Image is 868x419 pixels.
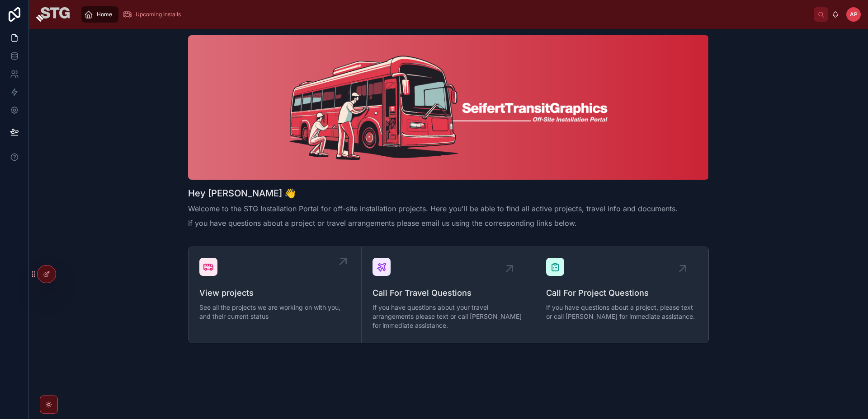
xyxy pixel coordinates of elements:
[36,7,70,22] img: App logo
[362,247,535,343] a: Call For Travel QuestionsIf you have questions about your travel arrangements please text or call...
[189,247,362,343] a: View projectsSee all the projects we are working on with you, and their current status
[188,218,678,228] p: If you have questions about a project or travel arrangements please email us using the correspond...
[188,187,678,200] h1: Hey [PERSON_NAME] 👋
[97,11,112,18] span: Home
[373,303,524,330] span: If you have questions about your travel arrangements please text or call [PERSON_NAME] for immedi...
[373,287,524,299] span: Call For Travel Questions
[850,11,858,18] span: AP
[188,203,678,214] p: Welcome to the STG Installation Portal for off-site installation projects. Here you'll be able to...
[120,6,187,23] a: Upcoming Installs
[546,287,697,299] span: Call For Project Questions
[136,11,181,18] span: Upcoming Installs
[546,303,697,321] span: If you have questions about a project, please text or call [PERSON_NAME] for immediate assistance.
[77,5,814,24] div: scrollable content
[535,247,708,343] a: Call For Project QuestionsIf you have questions about a project, please text or call [PERSON_NAME...
[81,6,118,23] a: Home
[199,303,350,321] span: See all the projects we are working on with you, and their current status
[199,287,350,299] span: View projects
